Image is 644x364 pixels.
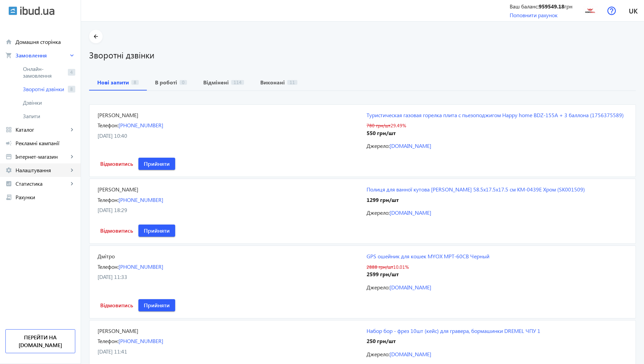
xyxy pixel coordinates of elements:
[16,180,69,187] span: Статистика
[20,6,54,15] img: ibud_text.svg
[231,80,244,85] span: 114
[98,111,358,119] div: [PERSON_NAME]
[68,69,75,76] span: 4
[5,180,12,187] mat-icon: analytics
[16,140,75,147] span: Рекламні кампанії
[367,284,627,291] div: Джерело:
[144,302,170,309] span: Прийняти
[23,113,75,120] span: Запити
[180,80,187,85] span: 0
[16,52,69,59] span: Замовлення
[16,167,69,174] span: Налаштування
[367,142,627,150] div: Джерело:
[144,160,170,167] span: Прийняти
[118,337,163,344] a: [PHONE_NUMBER]
[16,38,75,45] span: Домашня сторінка
[23,66,65,79] span: Онлайн-замовлення
[367,111,627,119] a: Туристическая газовая горелка плита с пьезоподжигом Happy home BDZ-155A + 3 баллона (1756375589)
[98,132,358,139] div: [DATE] 10:40
[367,327,627,335] a: Набор бор - фрез 10шт (кейс) для гравера, бормашинки DREMEL ЧПУ 1
[367,264,393,270] span: 2888 грн/шт
[391,122,406,129] span: 29.49%
[367,337,396,344] span: 250 грн/шт
[98,327,358,335] div: [PERSON_NAME]
[98,299,136,311] button: Відмовитись
[138,299,175,311] button: Прийняти
[97,80,129,85] b: Нові запити
[16,126,69,133] span: Каталог
[92,32,100,41] mat-icon: arrow_back
[583,3,598,18] img: 12312636a56b8943c63625893086714-2a420336b4.png
[98,263,118,270] span: Телефон:
[100,302,133,309] span: Відмовитись
[510,11,558,19] a: Поповнити рахунок
[89,49,636,61] h1: Зворотні дзвінки
[98,186,358,193] div: [PERSON_NAME]
[5,167,12,174] mat-icon: settings
[367,186,627,193] a: Полиця для ванної кутова [PERSON_NAME] 58.5х17.5х17.5 см KM-0439E Хром (SK001509)
[16,194,75,201] span: Рахунки
[367,196,399,203] span: 1299 грн/шт
[98,158,136,170] button: Відмовитись
[69,180,75,187] mat-icon: keyboard_arrow_right
[69,153,75,160] mat-icon: keyboard_arrow_right
[629,6,638,15] span: uk
[390,284,431,291] a: [DOMAIN_NAME]
[5,329,75,353] a: Перейти на [DOMAIN_NAME]
[144,227,170,234] span: Прийняти
[23,99,75,106] span: Дзвінки
[23,86,65,93] span: Зворотні дзвінки
[8,6,17,15] img: ibud.svg
[5,194,12,201] mat-icon: receipt_long
[16,153,69,160] span: Інтернет-магазин
[138,225,175,237] button: Прийняти
[131,80,139,85] span: 8
[260,80,285,85] b: Виконані
[100,160,133,167] span: Відмовитись
[98,206,358,214] div: [DATE] 18:29
[100,227,133,234] span: Відмовитись
[5,52,12,59] mat-icon: shopping_cart
[138,158,175,170] button: Прийняти
[607,6,616,15] img: help.svg
[367,253,627,260] a: GPS ошейник для кошек MYOX MPT-60CB Черный
[118,196,163,203] a: [PHONE_NUMBER]
[5,38,12,45] mat-icon: home
[5,153,12,160] mat-icon: storefront
[367,129,627,137] div: 550 грн/шт
[118,122,163,129] a: [PHONE_NUMBER]
[539,3,564,10] b: 959549.18
[98,225,136,237] button: Відмовитись
[203,80,229,85] b: Відмінені
[69,126,75,133] mat-icon: keyboard_arrow_right
[367,122,391,129] span: 780 грн/шт
[5,140,12,147] mat-icon: campaign
[98,273,358,281] div: [DATE] 11:33
[98,122,118,129] span: Телефон:
[390,142,431,149] a: [DOMAIN_NAME]
[367,270,627,278] div: 2599 грн/шт
[98,196,118,203] span: Телефон:
[98,348,358,355] div: [DATE] 11:41
[390,209,431,216] a: [DOMAIN_NAME]
[68,86,75,93] span: 8
[69,52,75,59] mat-icon: keyboard_arrow_right
[367,350,627,358] div: Джерело:
[390,350,431,358] a: [DOMAIN_NAME]
[98,253,358,260] div: Дмітро
[287,80,297,85] span: 11
[118,263,163,270] a: [PHONE_NUMBER]
[5,126,12,133] mat-icon: grid_view
[367,209,627,216] div: Джерело:
[510,3,572,10] div: Ваш баланс: грн
[393,264,409,270] span: 10.01%
[98,337,118,344] span: Телефон:
[155,80,177,85] b: В роботі
[69,167,75,174] mat-icon: keyboard_arrow_right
